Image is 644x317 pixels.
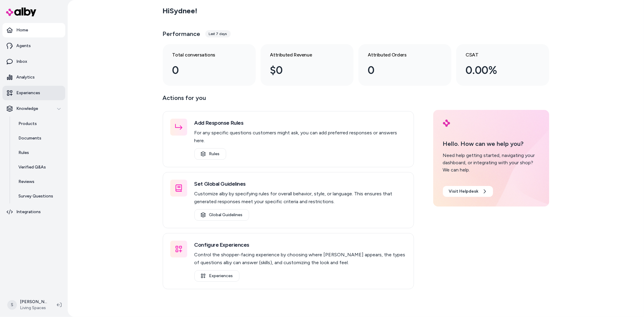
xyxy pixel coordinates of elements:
[16,74,35,80] p: Analytics
[16,43,31,49] p: Agents
[2,205,65,219] a: Integrations
[2,54,65,69] a: Inbox
[16,209,41,215] p: Integrations
[4,295,52,315] button: S[PERSON_NAME]Living Spaces
[2,86,65,100] a: Experiences
[466,62,530,78] div: 0.00%
[194,129,406,145] p: For any specific questions customers might ask, you can add preferred responses or answers here.
[443,186,493,197] a: Visit Helpdesk
[16,27,28,33] p: Home
[7,300,17,310] span: S
[205,30,231,37] div: Last 7 days
[2,101,65,116] button: Knowledge
[12,117,65,131] a: Products
[443,120,450,127] img: alby Logo
[163,30,200,38] h3: Performance
[443,152,540,174] div: Need help getting started, navigating your dashboard, or integrating with your shop? We can help.
[456,44,549,86] a: CSAT 0.00%
[358,44,451,86] a: Attributed Orders 0
[16,106,38,112] p: Knowledge
[172,62,236,78] div: 0
[18,121,37,127] p: Products
[270,51,334,59] h3: Attributed Revenue
[163,44,256,86] a: Total conversations 0
[18,164,46,170] p: Verified Q&As
[368,51,432,59] h3: Attributed Orders
[18,135,41,141] p: Documents
[261,44,354,86] a: Attributed Revenue $0
[12,189,65,203] a: Survey Questions
[12,160,65,175] a: Verified Q&As
[163,93,414,107] p: Actions for you
[20,305,47,311] span: Living Spaces
[194,119,406,127] h3: Add Response Rules
[2,39,65,53] a: Agents
[16,90,40,96] p: Experiences
[16,59,27,65] p: Inbox
[12,146,65,160] a: Rules
[172,51,236,59] h3: Total conversations
[6,8,36,16] img: alby Logo
[12,131,65,146] a: Documents
[2,70,65,85] a: Analytics
[18,193,53,199] p: Survey Questions
[194,251,406,267] p: Control the shopper-facing experience by choosing where [PERSON_NAME] appears, the types of quest...
[163,6,197,15] h2: Hi Sydnee !
[443,139,540,148] p: Hello. How can we help you?
[194,148,226,160] a: Rules
[194,180,406,188] h3: Set Global Guidelines
[270,62,334,78] div: $0
[194,190,406,206] p: Customize alby by specifying rules for overall behavior, style, or language. This ensures that ge...
[466,51,530,59] h3: CSAT
[12,175,65,189] a: Reviews
[368,62,432,78] div: 0
[18,179,34,185] p: Reviews
[20,299,47,305] p: [PERSON_NAME]
[2,23,65,37] a: Home
[18,150,29,156] p: Rules
[194,241,406,249] h3: Configure Experiences
[194,270,239,282] a: Experiences
[194,209,249,221] a: Global Guidelines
